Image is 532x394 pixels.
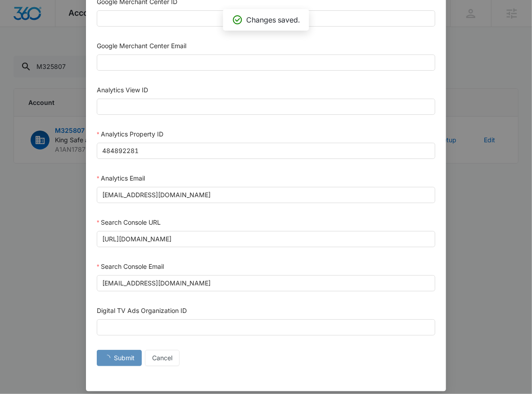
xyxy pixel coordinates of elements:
button: Cancel [145,350,180,366]
input: Analytics Email [97,187,435,203]
button: Submit [97,350,142,366]
span: Submit [114,353,135,363]
label: Google Merchant Center Email [97,42,186,50]
label: Analytics Email [97,174,145,182]
span: Cancel [152,353,172,363]
label: Search Console URL [97,218,161,226]
label: Analytics Property ID [97,130,163,138]
input: Search Console Email [97,275,435,291]
input: Search Console URL [97,231,435,247]
input: Digital TV Ads Organization ID [97,319,435,335]
label: Analytics View ID [97,86,148,94]
input: Google Merchant Center ID [97,10,435,27]
span: loading [104,355,114,361]
input: Google Merchant Center Email [97,54,435,71]
label: Search Console Email [97,263,164,270]
label: Digital TV Ads Organization ID [97,307,187,314]
input: Analytics View ID [97,99,435,115]
p: Changes saved. [247,14,300,25]
input: Analytics Property ID [97,143,435,159]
